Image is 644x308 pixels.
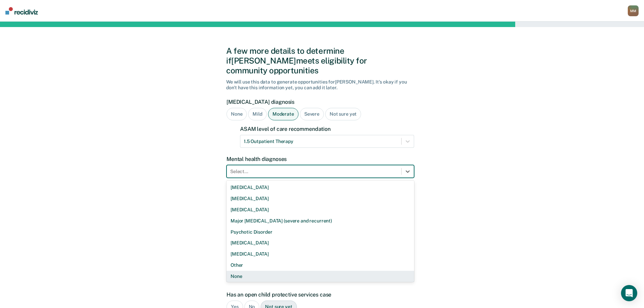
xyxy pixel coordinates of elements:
div: [MEDICAL_DATA] [226,248,414,260]
div: Mild [248,108,266,120]
div: Severe [300,108,324,120]
label: ASAM level of care recommendation [240,126,414,132]
button: MM [628,5,639,16]
div: Other [226,260,414,271]
div: [MEDICAL_DATA] [226,193,414,204]
div: We will use this data to generate opportunities for [PERSON_NAME] . It's okay if you don't have t... [226,79,418,91]
div: Major [MEDICAL_DATA] (severe and recurrent) [226,215,414,227]
div: Not sure yet [325,108,361,120]
div: None [226,271,414,282]
label: Mental health diagnoses [226,156,414,162]
div: Open Intercom Messenger [621,285,637,301]
div: None [226,108,247,120]
div: [MEDICAL_DATA] [226,204,414,215]
div: A few more details to determine if [PERSON_NAME] meets eligibility for community opportunities [226,46,418,75]
div: [MEDICAL_DATA] [226,237,414,248]
label: Has an open child protective services case [226,291,414,298]
div: Psychotic Disorder [226,227,414,238]
div: M M [628,5,639,16]
div: [MEDICAL_DATA] [226,182,414,193]
label: [MEDICAL_DATA] diagnosis [226,99,414,105]
div: Moderate [268,108,299,120]
img: Recidiviz [5,7,38,15]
